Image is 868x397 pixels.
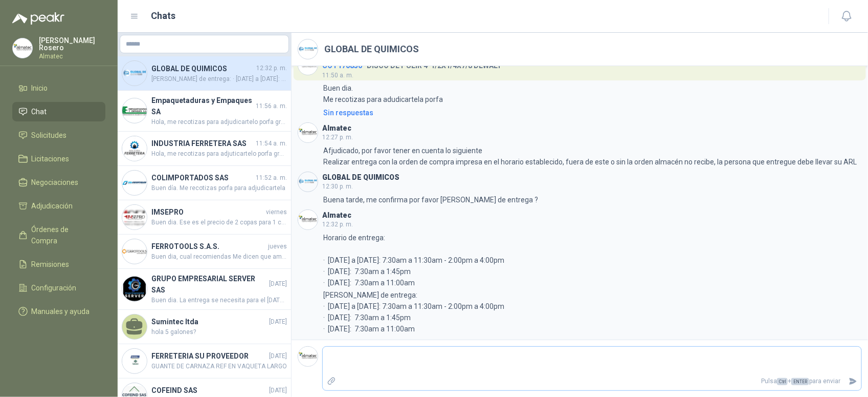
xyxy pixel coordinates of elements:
span: 12:30 p. m. [322,183,353,190]
img: Company Logo [122,277,147,301]
a: Negociaciones [12,173,105,192]
h4: INDUSTRIA FERRETERA SAS [151,138,254,149]
a: Company LogoFERROTOOLS S.A.S.juevesBuen dia, cual recomiendas Me dicen que ambos sirven, lo impor... [118,235,291,269]
h4: GRUPO EMPRESARIAL SERVER SAS [151,273,267,296]
div: Sin respuestas [323,107,373,118]
a: Licitaciones [12,149,105,169]
h4: IMSEPRO [151,206,264,218]
span: viernes [266,207,287,217]
span: Buen dia, cual recomiendas Me dicen que ambos sirven, lo importante es que sea MULTIPROPOSITO [151,252,287,262]
span: COT170850 [322,61,362,70]
span: Hola, me recotizas para adjudicartelo porfa gracias [151,117,287,127]
a: Company LogoINDUSTRIA FERRETERA SAS11:54 a. m.Hola, me recotizas para adjuticartelo porfa gracias [118,132,291,166]
img: Company Logo [122,61,147,86]
span: hola 5 galones? [151,327,287,337]
span: 11:54 a. m. [256,139,287,149]
span: Ctrl [777,378,788,385]
span: Chat [32,106,47,117]
span: Adjudicación [32,200,73,212]
span: Manuales y ayuda [32,306,90,317]
a: Manuales y ayuda [12,302,105,321]
h4: COLIMPORTADOS SAS [151,172,254,183]
img: Company Logo [298,123,318,142]
span: 11:50 a. m. [322,72,353,79]
h3: Almatec [322,126,351,131]
a: Sin respuestas [321,107,862,118]
img: Company Logo [13,38,32,58]
a: Company LogoGRUPO EMPRESARIAL SERVER SAS[DATE]Buen dia. La entrega se necesita para el [DATE][PER... [118,269,291,310]
span: Buen dia. La entrega se necesita para el [DATE][PERSON_NAME] [151,296,287,305]
span: Configuración [32,282,77,294]
p: Buen dia. Me recotizas para adudicartela porfa [323,82,443,105]
span: 12:27 p. m. [322,134,353,141]
span: [DATE] [269,351,287,361]
img: Company Logo [298,172,318,192]
a: Solicitudes [12,126,105,145]
span: Buen dia. Ese es el precio de 2 copas para 1 casco O es el precio de solo 1? [151,218,287,227]
h1: Chats [151,9,176,23]
h4: GLOBAL DE QUIMICOS [151,63,254,74]
img: Company Logo [122,349,147,373]
p: Horario de entrega: · [DATE] a [DATE]: 7:30am a 11:30am - 2:00pm a 4:00pm · [DATE]: 7:30am a 1:45... [323,232,504,288]
a: Company LogoIMSEPROviernesBuen dia. Ese es el precio de 2 copas para 1 casco O es el precio de so... [118,200,291,235]
p: Afjudicado, por favor tener en cuenta lo siguiente Realizar entrega con la orden de compra impres... [323,145,857,168]
span: Buen día. Me recotizas porfa para adjudicartela [151,183,287,193]
img: Company Logo [122,98,147,123]
img: Logo peakr [12,12,64,25]
h4: COFEIND SAS [151,385,267,396]
span: 12:32 p. m. [322,221,353,228]
img: Company Logo [122,205,147,229]
span: Negociaciones [32,177,79,188]
span: Remisiones [32,259,70,270]
p: [PERSON_NAME] de entrega: · [DATE] a [DATE]: 7:30am a 11:30am - 2:00pm a 4:00pm · [DATE]: 7:30am ... [323,289,504,335]
span: 11:56 a. m. [256,101,287,111]
img: Company Logo [298,39,318,59]
img: Company Logo [298,210,318,229]
img: Company Logo [122,239,147,264]
h3: Almatec [322,213,351,218]
span: 12:32 p. m. [256,64,287,73]
span: Inicio [32,82,48,94]
span: Órdenes de Compra [32,224,96,246]
span: [PERSON_NAME] de entrega: · [DATE] a [DATE]: 7:30am a 11:30am - 2:00pm a 4:00pm · [DATE]: 7:30am ... [151,74,287,84]
a: Configuración [12,278,105,298]
h4: - DISCO DE PULIR 4-1/2X1/4X7/8 DEWALT [322,59,502,69]
button: Enviar [844,372,861,390]
img: Company Logo [122,136,147,161]
a: Adjudicación [12,196,105,216]
img: Company Logo [122,171,147,195]
span: [DATE] [269,386,287,395]
a: Sumintec ltda[DATE]hola 5 galones? [118,310,291,344]
span: jueves [268,242,287,252]
h3: GLOBAL DE QUIMICOS [322,175,399,180]
img: Company Logo [298,347,318,366]
p: Pulsa + para enviar [340,372,845,390]
a: Company LogoCOLIMPORTADOS SAS11:52 a. m.Buen día. Me recotizas porfa para adjudicartela [118,166,291,200]
h2: GLOBAL DE QUIMICOS [324,42,419,56]
h4: FERRETERIA SU PROVEEDOR [151,350,267,362]
span: ENTER [791,378,809,385]
h4: Empaquetaduras y Empaques SA [151,95,254,117]
a: Remisiones [12,255,105,274]
h4: FERROTOOLS S.A.S. [151,241,266,252]
span: Solicitudes [32,130,67,141]
a: Company LogoEmpaquetaduras y Empaques SA11:56 a. m.Hola, me recotizas para adjudicartelo porfa gr... [118,91,291,132]
a: Inicio [12,78,105,98]
span: [DATE] [269,317,287,327]
span: 11:52 a. m. [256,173,287,183]
a: Chat [12,102,105,121]
a: Company LogoGLOBAL DE QUIMICOS12:32 p. m.[PERSON_NAME] de entrega: · [DATE] a [DATE]: 7:30am a 11... [118,56,291,91]
span: Licitaciones [32,153,70,164]
h4: Sumintec ltda [151,316,267,327]
a: Órdenes de Compra [12,220,105,250]
p: [PERSON_NAME] Rosero [39,37,105,51]
span: Hola, me recotizas para adjuticartelo porfa gracias [151,149,287,159]
label: Adjuntar archivos [323,372,340,390]
span: GUANTE DE CARNAZA REF EN VAQUETA LARGO [151,362,287,371]
p: Almatec [39,53,105,59]
a: Company LogoFERRETERIA SU PROVEEDOR[DATE]GUANTE DE CARNAZA REF EN VAQUETA LARGO [118,344,291,379]
span: [DATE] [269,279,287,289]
p: Buena tarde, me confirma por favor [PERSON_NAME] de entrega ? [323,194,538,205]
